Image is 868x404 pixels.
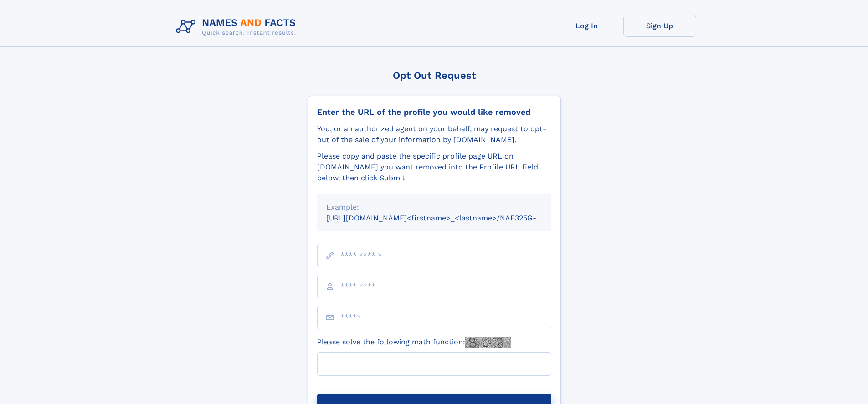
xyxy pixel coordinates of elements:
[550,15,623,37] a: Log In
[317,123,551,145] div: You, or an authorized agent on your behalf, may request to opt-out of the sale of your informatio...
[326,202,542,213] div: Example:
[317,151,551,184] div: Please copy and paste the specific profile page URL on [DOMAIN_NAME] you want removed into the Pr...
[317,337,511,348] label: Please solve the following math function:
[326,214,569,222] small: [URL][DOMAIN_NAME]<firstname>_<lastname>/NAF325G-xxxxxxxx
[172,15,303,39] img: Logo Names and Facts
[308,70,561,81] div: Opt Out Request
[623,15,696,37] a: Sign Up
[317,107,551,117] div: Enter the URL of the profile you would like removed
